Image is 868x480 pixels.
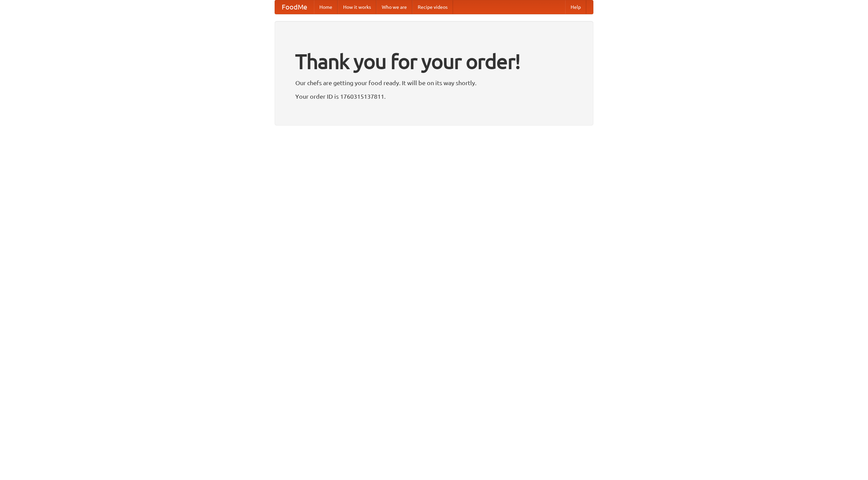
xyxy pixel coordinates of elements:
a: Help [565,0,586,14]
a: How it works [338,0,376,14]
a: FoodMe [275,0,314,14]
p: Our chefs are getting your food ready. It will be on its way shortly. [295,78,573,88]
a: Home [314,0,338,14]
h1: Thank you for your order! [295,45,573,78]
a: Who we are [376,0,412,14]
a: Recipe videos [412,0,453,14]
p: Your order ID is 1760315137811. [295,91,573,101]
